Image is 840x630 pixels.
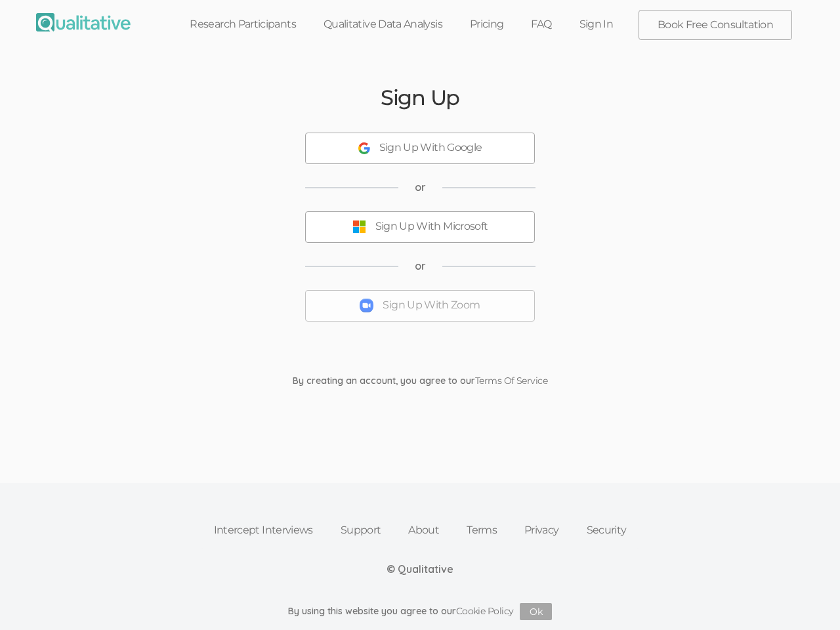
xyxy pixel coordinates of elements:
div: © Qualitative [387,562,453,577]
iframe: Chat Widget [774,567,840,630]
img: Sign Up With Google [358,142,370,154]
button: Ok [520,603,552,620]
div: By using this website you agree to our [288,603,553,620]
a: FAQ [517,10,565,39]
a: Support [327,516,395,545]
div: By creating an account, you agree to our [283,374,557,387]
a: Research Participants [176,10,310,39]
img: Qualitative [36,13,131,31]
span: or [415,180,426,195]
img: Sign Up With Microsoft [352,220,366,234]
a: Book Free Consultation [639,10,791,39]
span: or [415,259,426,274]
h2: Sign Up [381,86,459,109]
div: Sign Up With Google [379,140,482,156]
a: Security [573,516,640,545]
a: Terms Of Service [475,375,547,387]
img: Sign Up With Zoom [360,299,373,312]
button: Sign Up With Microsoft [305,211,535,243]
a: Intercept Interviews [200,516,327,545]
a: Pricing [456,10,518,39]
button: Sign Up With Google [305,133,535,164]
a: About [394,516,453,545]
div: Sign Up With Zoom [383,298,480,313]
a: Terms [453,516,511,545]
button: Sign Up With Zoom [305,290,535,322]
a: Privacy [511,516,573,545]
div: Sign Up With Microsoft [375,219,488,234]
a: Qualitative Data Analysis [310,10,456,39]
a: Sign In [566,10,627,39]
a: Cookie Policy [456,605,514,617]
